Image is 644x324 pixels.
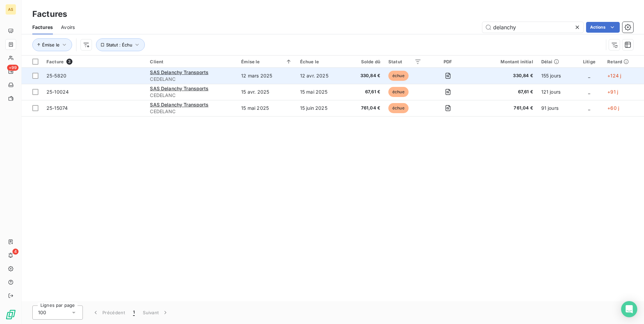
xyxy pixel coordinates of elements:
span: Avoirs [61,24,75,31]
td: 121 jours [537,84,575,100]
span: +60 j [607,105,619,111]
span: 25-15074 [46,105,68,111]
span: +99 [7,65,19,71]
td: 155 jours [537,68,575,84]
td: 91 jours [537,100,575,116]
span: échue [388,87,409,97]
span: Factures [32,24,53,31]
span: 3 [66,59,72,65]
span: CEDELANC [150,108,233,115]
button: Suivant [139,305,173,320]
span: SAS Delanchy Transports [150,86,208,91]
span: CEDELANC [150,76,233,83]
span: _ [588,89,590,95]
span: 25-10024 [46,89,69,95]
span: échue [388,71,409,81]
td: 12 mars 2025 [237,68,296,84]
div: Litige [579,59,600,64]
span: +124 j [607,73,621,78]
span: Statut : Échu [106,42,132,47]
span: _ [588,73,590,78]
td: 15 mai 2025 [237,100,296,116]
span: Émise le [42,42,60,47]
div: Délai [541,59,571,64]
div: Solde dû [350,59,380,64]
span: CEDELANC [150,92,233,99]
button: Émise le [32,38,72,51]
a: +99 [5,66,16,77]
div: Émise le [241,59,292,64]
button: Actions [586,22,620,33]
span: 67,61 € [475,89,533,95]
div: Retard [607,59,640,64]
span: 1 [133,309,135,316]
div: Open Intercom Messenger [621,301,637,317]
div: AS [5,4,16,15]
div: Montant initial [475,59,533,64]
div: Statut [388,59,421,64]
td: 15 mai 2025 [296,84,346,100]
span: +91 j [607,89,618,95]
button: Précédent [88,305,129,320]
span: Facture [46,59,64,64]
span: SAS Delanchy Transports [150,102,208,107]
span: 25-5820 [46,73,66,78]
td: 12 avr. 2025 [296,68,346,84]
span: 330,84 € [475,72,533,79]
div: Échue le [300,59,342,64]
span: SAS Delanchy Transports [150,69,208,75]
span: 4 [12,249,19,255]
div: Client [150,59,233,64]
input: Rechercher [482,22,583,33]
span: 67,61 € [350,89,380,95]
span: 761,04 € [350,105,380,111]
span: 761,04 € [475,105,533,111]
td: 15 avr. 2025 [237,84,296,100]
span: échue [388,103,409,113]
button: Statut : Échu [96,38,145,51]
h3: Factures [32,8,67,20]
button: 1 [129,305,139,320]
div: PDF [429,59,466,64]
img: Logo LeanPay [5,309,16,320]
span: 100 [38,309,46,316]
td: 15 juin 2025 [296,100,346,116]
span: 330,84 € [350,72,380,79]
span: _ [588,105,590,111]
